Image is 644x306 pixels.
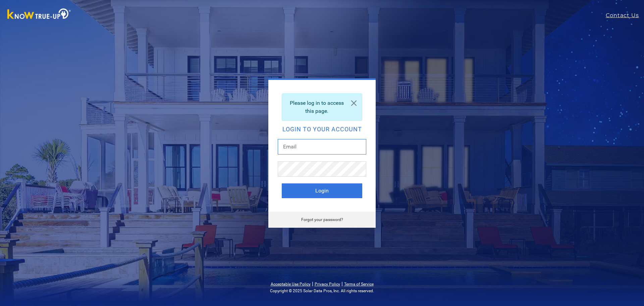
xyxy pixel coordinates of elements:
button: Login [282,183,362,198]
a: Acceptable Use Policy [271,282,311,287]
img: Know True-Up [4,7,74,22]
a: Contact Us [606,11,644,19]
div: Please log in to access this page. [282,93,362,121]
h2: Login to your account [282,126,362,132]
input: Email [278,139,366,155]
span: | [341,280,343,287]
a: Privacy Policy [315,282,340,287]
a: Forgot your password? [301,217,343,222]
a: Terms of Service [344,282,374,287]
span: | [312,280,313,287]
a: Close [346,94,362,113]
